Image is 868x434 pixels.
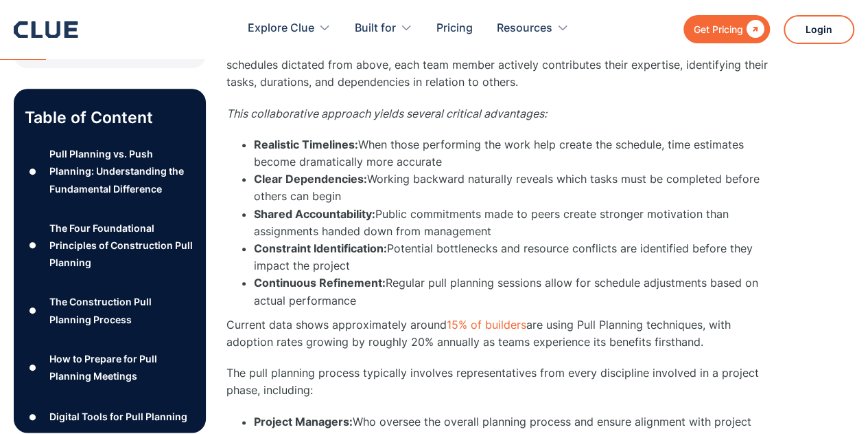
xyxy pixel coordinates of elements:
[254,274,775,309] li: Regular pull planning sessions allow for schedule adjustments based on actual performance
[25,161,41,182] div: ●
[254,415,353,428] strong: Project Managers:
[25,406,41,427] div: ●
[25,145,195,197] a: ●Pull Planning vs. Push Planning: Understanding the Fundamental Difference
[497,7,569,50] div: Resources
[25,350,195,384] a: ●How to Prepare for Pull Planning Meetings
[248,7,331,50] div: Explore Clue
[254,172,367,186] strong: Clear Dependencies:
[226,107,547,120] em: This collaborative approach yields several critical advantages:
[25,357,41,378] div: ●
[254,171,775,205] li: Working backward naturally reveals which tasks must be completed before others can begin
[683,15,770,43] a: Get Pricing
[254,207,375,221] strong: Shared Accountability:
[784,15,854,44] a: Login
[49,145,195,197] div: Pull Planning vs. Push Planning: Understanding the Fundamental Difference
[49,219,195,272] div: The Four Foundational Principles of Construction Pull Planning
[25,219,195,272] a: ●The Four Foundational Principles of Construction Pull Planning
[447,318,526,332] a: 15% of builders
[743,21,764,38] div: 
[49,350,195,384] div: How to Prepare for Pull Planning Meetings
[254,136,775,171] li: When those performing the work help create the schedule, time estimates become dramatically more ...
[254,241,387,255] strong: Constraint Identification:
[694,21,743,38] div: Get Pricing
[25,406,195,427] a: ●Digital Tools for Pull Planning
[355,7,396,50] div: Built for
[254,138,358,151] strong: Realistic Timelines:
[436,7,473,50] a: Pricing
[254,240,775,274] li: Potential bottlenecks and resource conflicts are identified before they impact the project
[49,293,195,327] div: The Construction Pull Planning Process
[226,365,775,399] p: The pull planning process typically involves representatives from every discipline involved in a ...
[25,235,41,256] div: ●
[49,408,187,425] div: Digital Tools for Pull Planning
[355,7,412,50] div: Built for
[497,7,552,50] div: Resources
[254,206,775,240] li: Public commitments made to peers create stronger motivation than assignments handed down from man...
[226,316,775,351] p: Current data shows approximately around are using Pull Planning techniques, with adoption rates g...
[25,107,195,129] p: Table of Content
[248,7,314,50] div: Explore Clue
[25,293,195,327] a: ●The Construction Pull Planning Process
[25,301,41,321] div: ●
[254,276,386,290] strong: Continuous Refinement:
